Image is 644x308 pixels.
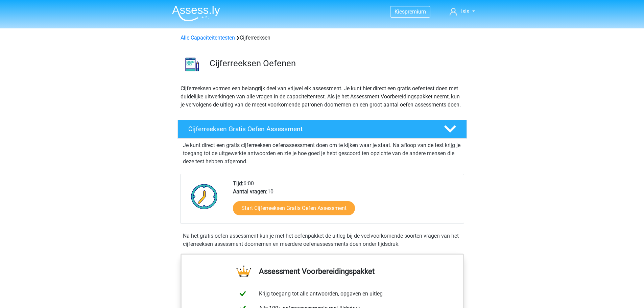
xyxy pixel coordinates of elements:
span: premium [405,8,426,15]
b: Aantal vragen: [233,188,267,195]
img: cijferreeksen [178,50,207,79]
div: Na het gratis oefen assessment kun je met het oefenpakket de uitleg bij de veelvoorkomende soorte... [180,232,464,248]
p: Je kunt direct een gratis cijferreeksen oefenassessment doen om te kijken waar je staat. Na afloo... [183,141,461,166]
a: Alle Capaciteitentesten [181,34,235,41]
a: Cijferreeksen Gratis Oefen Assessment [175,120,470,139]
a: Start Cijferreeksen Gratis Oefen Assessment [233,201,355,215]
img: Klok [187,180,221,213]
div: Cijferreeksen [178,34,467,42]
a: Isis [447,7,477,16]
a: Kiespremium [390,7,430,16]
h4: Cijferreeksen Gratis Oefen Assessment [188,125,433,133]
span: Kies [395,8,405,15]
div: 6:00 10 [228,180,463,223]
h3: Cijferreeksen Oefenen [210,58,461,69]
img: Assessly [172,5,220,21]
b: Tijd: [233,180,243,187]
span: Isis [461,8,469,15]
p: Cijferreeksen vormen een belangrijk deel van vrijwel elk assessment. Je kunt hier direct een grat... [181,85,464,109]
